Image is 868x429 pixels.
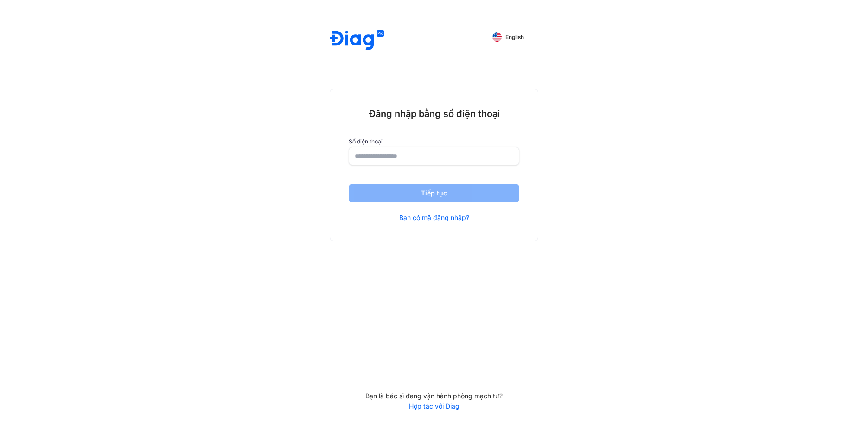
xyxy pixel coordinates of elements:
[330,392,538,400] div: Bạn là bác sĩ đang vận hành phòng mạch tư?
[349,138,519,145] label: Số điện thoại
[349,108,519,120] div: Đăng nhập bằng số điện thoại
[486,30,530,45] button: English
[505,34,524,40] span: English
[330,402,538,410] a: Hợp tác với Diag
[330,30,384,52] img: logo
[492,32,502,42] img: English
[399,214,469,222] a: Bạn có mã đăng nhập?
[349,184,519,202] button: Tiếp tục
